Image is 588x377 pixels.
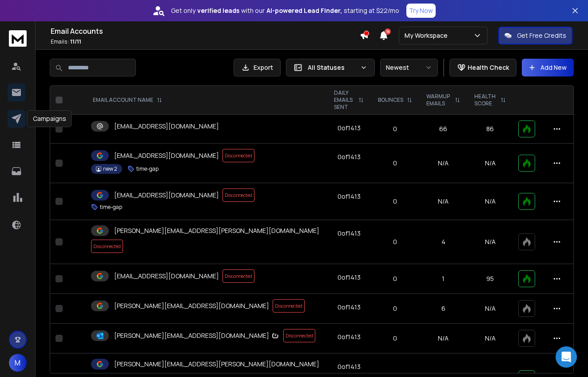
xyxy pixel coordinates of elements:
[234,59,281,76] button: Export
[9,354,27,372] button: M
[376,197,414,206] p: 0
[376,237,414,246] p: 0
[114,191,219,200] p: [EMAIL_ADDRESS][DOMAIN_NAME]
[338,192,361,201] div: 0 of 1413
[338,333,361,341] div: 0 of 1413
[468,63,509,72] p: Health Check
[376,334,414,343] p: 0
[100,204,122,211] p: time-gap
[498,27,572,44] button: Get Free Credits
[266,6,342,15] strong: AI-powered Lead Finder,
[419,294,467,324] td: 6
[51,38,360,45] p: Emails :
[376,124,414,133] p: 0
[9,30,27,47] img: logo
[334,89,355,111] p: DAILY EMAILS SENT
[338,229,361,238] div: 0 of 1413
[171,6,399,15] p: Get only with our starting at $22/mo
[405,31,451,40] p: My Workspace
[419,183,467,220] td: N/A
[409,6,433,15] p: Try Now
[474,93,497,107] p: HEALTH SCORE
[419,144,467,183] td: N/A
[449,59,516,76] button: Health Check
[517,31,566,40] p: Get Free Credits
[114,331,280,341] p: [PERSON_NAME][EMAIL_ADDRESS][DOMAIN_NAME]
[114,360,319,369] p: [PERSON_NAME][EMAIL_ADDRESS][PERSON_NAME][DOMAIN_NAME]
[103,165,117,172] p: new 2
[376,274,414,283] p: 0
[556,346,577,368] div: Open Intercom Messenger
[338,362,361,371] div: 0 of 1413
[51,26,360,36] h1: Email Accounts
[308,63,357,72] p: All Statuses
[27,110,72,127] div: Campaigns
[197,6,239,15] strong: verified leads
[91,240,123,253] span: Disconnected
[338,303,361,312] div: 0 of 1413
[93,96,162,104] div: EMAIL ACCOUNT NAME
[376,304,414,313] p: 0
[473,197,508,206] p: N/A
[114,226,319,235] p: [PERSON_NAME][EMAIL_ADDRESS][PERSON_NAME][DOMAIN_NAME]
[222,149,254,162] span: Disconnected
[271,331,280,341] img: Zapmail Logo
[338,152,361,161] div: 0 of 1413
[473,334,508,343] p: N/A
[406,4,436,18] button: Try Now
[338,273,361,282] div: 0 of 1413
[376,159,414,168] p: 0
[338,124,361,132] div: 0 of 1413
[114,151,219,160] p: [EMAIL_ADDRESS][DOMAIN_NAME]
[70,38,81,45] span: 11 / 11
[467,115,513,144] td: 86
[283,329,315,342] span: Disconnected
[473,159,508,168] p: N/A
[385,28,391,35] span: 16
[222,188,254,202] span: Disconnected
[419,264,467,294] td: 1
[114,272,219,281] p: [EMAIL_ADDRESS][DOMAIN_NAME]
[136,165,159,172] p: time-gap
[467,264,513,294] td: 95
[473,237,508,246] p: N/A
[419,220,467,264] td: 4
[426,93,451,107] p: WARMUP EMAILS
[222,269,254,283] span: Disconnected
[378,96,403,104] p: BOUNCES
[419,115,467,144] td: 66
[114,122,219,131] p: [EMAIL_ADDRESS][DOMAIN_NAME]
[473,304,508,313] p: N/A
[419,324,467,353] td: N/A
[273,299,305,313] span: Disconnected
[380,59,438,76] button: Newest
[114,301,269,310] p: [PERSON_NAME][EMAIL_ADDRESS][DOMAIN_NAME]
[522,59,574,76] button: Add New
